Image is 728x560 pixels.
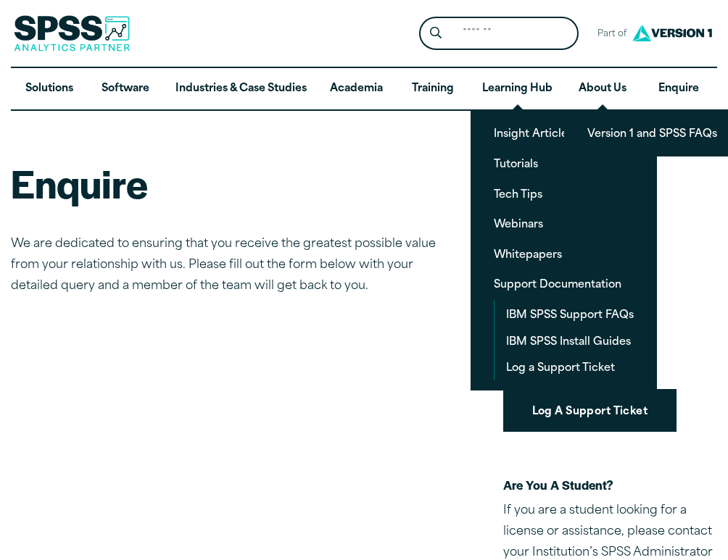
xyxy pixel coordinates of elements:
form: Site Header Search Form [419,17,579,51]
p: We are dedicated to ensuring that you receive the greatest possible value from your relationship ... [11,234,446,296]
svg: Search magnifying glass icon [430,27,442,39]
strong: Are You A Student? [503,476,613,493]
a: Software [87,68,163,110]
a: About Us [564,68,640,110]
a: Academia [318,68,394,110]
a: Insight Articles [482,120,645,146]
img: Version1 Logo [629,20,716,46]
a: Enquire [641,68,717,110]
a: Whitepapers [482,241,645,267]
nav: Desktop version of site main menu [11,68,717,110]
a: Learning Hub [471,68,564,110]
button: Search magnifying glass icon [423,20,450,47]
h1: Enquire [11,157,446,209]
ul: Learning Hub [471,109,657,390]
a: Log a Support Ticket [495,354,645,380]
a: Webinars [482,210,645,237]
a: Log A Support Ticket [503,389,677,432]
a: Solutions [11,68,87,110]
a: Training [394,68,471,110]
a: Support Documentation [482,270,645,297]
a: Tutorials [482,150,645,177]
a: IBM SPSS Install Guides [495,327,645,354]
a: Tech Tips [482,180,645,207]
span: Part of [590,24,629,45]
a: Industries & Case Studies [164,68,318,110]
a: IBM SPSS Support FAQs [495,301,645,327]
img: SPSS Analytics Partner [14,15,130,51]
